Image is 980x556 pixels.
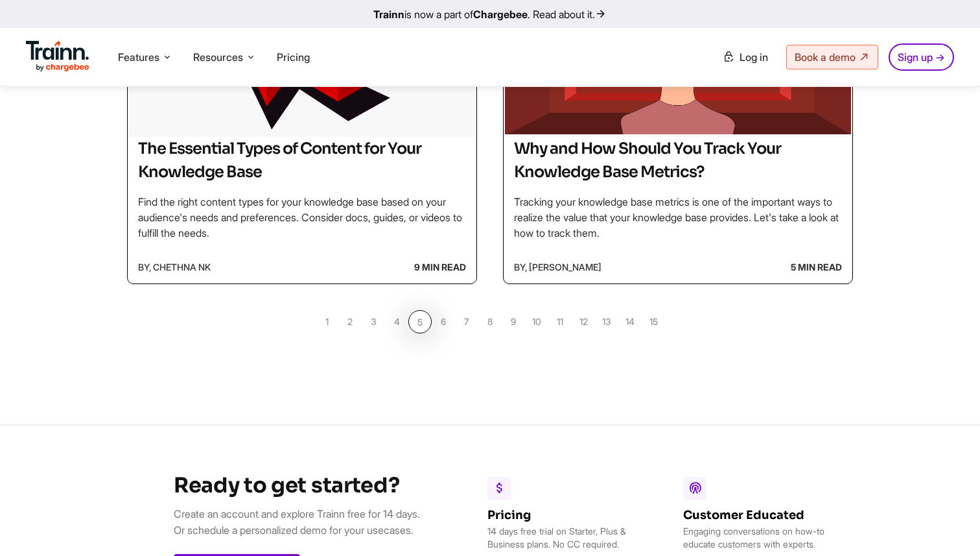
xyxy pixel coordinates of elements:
a: 8 [478,310,502,333]
a: 15 [642,310,665,333]
a: 1 [315,310,338,333]
b: Trainn [373,8,404,21]
a: 11 [548,310,572,333]
a: 14 [618,310,642,333]
a: Pricing [277,51,310,64]
h6: Customer Educated [683,508,832,522]
h6: Pricing [487,508,636,522]
a: 12 [572,310,595,333]
img: Trainn Logo [26,41,89,72]
p: Create an account and explore Trainn free for 14 days. Or schedule a personalized demo for your u... [174,506,420,538]
a: 10 [525,310,548,333]
a: 3 [362,310,385,333]
iframe: Chat Widget [915,494,980,556]
a: Sign up → [889,43,954,71]
span: by, [PERSON_NAME] [514,256,601,278]
h2: The Essential Types of Content for Your Knowledge Base [138,137,466,184]
span: Book a demo [795,51,856,64]
a: 7 [455,310,478,333]
a: 4 [385,310,408,333]
b: 5 min read [791,256,842,278]
a: Book a demo [786,45,878,69]
span: Resources [193,50,243,64]
p: Find the right content types for your knowledge base based on your audience's needs and preferenc... [138,194,466,241]
b: Chargebee [473,8,528,21]
span: Features [118,50,159,64]
a: Log in [715,45,776,69]
p: 14 days free trial on Starter, Plus & Business plans. No CC required. [487,525,636,551]
b: 9 min read [414,256,466,278]
p: Tracking your knowledge base metrics is one of the important ways to realize the value that your ... [514,194,842,241]
span: by, Chethna NK [138,256,211,278]
h3: Ready to get started? [174,472,420,498]
a: 6 [432,310,455,333]
h2: Why and How Should You Track Your Knowledge Base Metrics? [514,137,842,184]
a: 9 [502,310,525,333]
span: Log in [740,51,768,64]
a: 2 [338,310,362,333]
a: 5 [408,310,432,333]
p: Engaging conversations on how-to educate customers with experts. [683,525,832,551]
a: 13 [595,310,618,333]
